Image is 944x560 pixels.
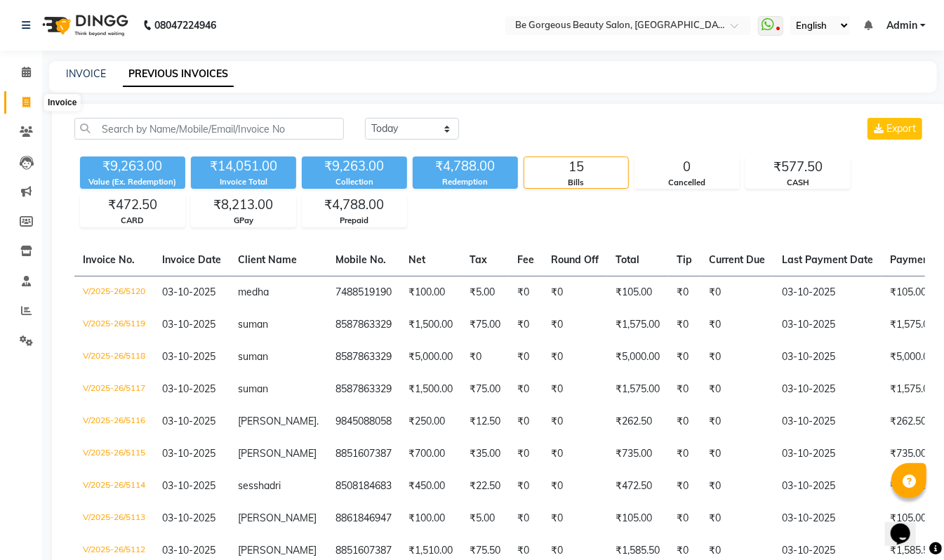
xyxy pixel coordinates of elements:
[238,544,317,556] span: [PERSON_NAME]
[668,341,700,373] td: ₹0
[162,286,215,298] span: 03-10-2025
[317,415,319,427] span: .
[303,215,406,227] div: Prepaid
[509,276,543,309] td: ₹0
[162,382,215,395] span: 03-10-2025
[74,470,154,502] td: V/2025-26/5114
[74,373,154,406] td: V/2025-26/5117
[400,309,461,341] td: ₹1,500.00
[162,415,215,427] span: 03-10-2025
[400,341,461,373] td: ₹5,000.00
[327,341,400,373] td: 8587863329
[773,309,882,341] td: 03-10-2025
[470,253,487,266] span: Tax
[543,341,607,373] td: ₹0
[302,156,407,176] div: ₹9,263.00
[83,253,135,266] span: Invoice No.
[74,502,154,535] td: V/2025-26/5113
[461,470,509,502] td: ₹22.50
[668,502,700,535] td: ₹0
[238,415,317,427] span: [PERSON_NAME]
[668,373,700,406] td: ₹0
[400,438,461,470] td: ₹700.00
[408,253,425,266] span: Net
[154,6,216,45] b: 08047224946
[74,406,154,438] td: V/2025-26/5116
[543,276,607,309] td: ₹0
[607,470,668,502] td: ₹472.50
[616,253,639,266] span: Total
[867,118,922,140] button: Export
[327,373,400,406] td: 8587863329
[461,309,509,341] td: ₹75.00
[886,18,917,33] span: Admin
[162,253,221,266] span: Invoice Date
[607,341,668,373] td: ₹5,000.00
[607,276,668,309] td: ₹105.00
[607,438,668,470] td: ₹735.00
[162,479,215,492] span: 03-10-2025
[327,470,400,502] td: 8508184683
[162,350,215,363] span: 03-10-2025
[162,447,215,460] span: 03-10-2025
[635,177,739,189] div: Cancelled
[524,177,628,189] div: Bills
[327,438,400,470] td: 8851607387
[302,176,407,188] div: Collection
[700,470,773,502] td: ₹0
[66,67,106,80] a: INVOICE
[700,373,773,406] td: ₹0
[700,438,773,470] td: ₹0
[80,156,185,176] div: ₹9,263.00
[327,502,400,535] td: 8861846947
[192,195,295,215] div: ₹8,213.00
[700,406,773,438] td: ₹0
[700,276,773,309] td: ₹0
[461,276,509,309] td: ₹5.00
[773,470,882,502] td: 03-10-2025
[74,438,154,470] td: V/2025-26/5115
[461,341,509,373] td: ₹0
[543,373,607,406] td: ₹0
[162,544,215,556] span: 03-10-2025
[238,447,317,460] span: [PERSON_NAME]
[327,406,400,438] td: 9845088058
[668,438,700,470] td: ₹0
[162,512,215,524] span: 03-10-2025
[773,502,882,535] td: 03-10-2025
[192,215,295,227] div: GPay
[607,502,668,535] td: ₹105.00
[607,309,668,341] td: ₹1,575.00
[461,502,509,535] td: ₹5.00
[400,502,461,535] td: ₹100.00
[81,215,185,227] div: CARD
[74,341,154,373] td: V/2025-26/5118
[238,479,281,492] span: sesshadri
[191,156,296,176] div: ₹14,051.00
[509,406,543,438] td: ₹0
[746,177,850,189] div: CASH
[551,253,599,266] span: Round Off
[509,373,543,406] td: ₹0
[700,341,773,373] td: ₹0
[400,470,461,502] td: ₹450.00
[335,253,386,266] span: Mobile No.
[773,341,882,373] td: 03-10-2025
[635,157,739,177] div: 0
[400,406,461,438] td: ₹250.00
[36,6,132,45] img: logo
[400,276,461,309] td: ₹100.00
[509,502,543,535] td: ₹0
[773,406,882,438] td: 03-10-2025
[327,276,400,309] td: 7488519190
[238,512,317,524] span: [PERSON_NAME]
[668,470,700,502] td: ₹0
[607,406,668,438] td: ₹262.50
[668,276,700,309] td: ₹0
[773,373,882,406] td: 03-10-2025
[238,318,268,331] span: suman
[773,438,882,470] td: 03-10-2025
[162,318,215,331] span: 03-10-2025
[543,438,607,470] td: ₹0
[44,95,80,112] div: Invoice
